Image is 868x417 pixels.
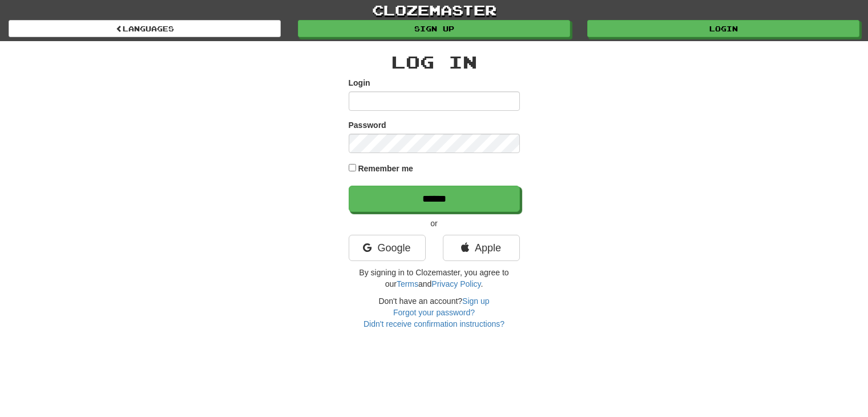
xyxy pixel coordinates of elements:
[298,20,570,37] a: Sign up
[349,77,370,89] label: Login
[349,119,386,131] label: Password
[349,267,520,290] p: By signing in to Clozemaster, you agree to our and .
[431,279,481,288] a: Privacy Policy
[587,20,859,37] a: Login
[349,218,520,229] p: or
[443,235,520,261] a: Apple
[349,295,520,330] div: Don't have an account?
[9,20,281,37] a: Languages
[364,319,504,328] a: Didn't receive confirmation instructions?
[349,53,520,71] h2: Log In
[397,279,418,288] a: Terms
[462,296,489,306] a: Sign up
[349,235,426,261] a: Google
[358,163,413,174] label: Remember me
[393,308,475,317] a: Forgot your password?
